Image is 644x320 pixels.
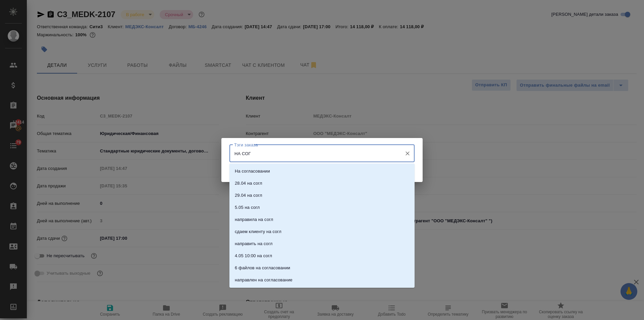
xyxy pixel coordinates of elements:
p: 6 файлов на согласовании [235,265,290,271]
p: направить на согл [235,240,272,247]
button: Очистить [403,149,412,158]
p: направлен на согласование [235,277,292,283]
p: На согласовании [235,168,270,175]
p: 28.04 на согл [235,180,262,187]
p: направила на согл [235,216,273,223]
p: 5.05 на согл [235,204,260,211]
p: 4.05 10:00 на согл [235,253,272,259]
p: сдаем клиенту на согл [235,228,281,235]
p: 29.04 на согл [235,192,262,199]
